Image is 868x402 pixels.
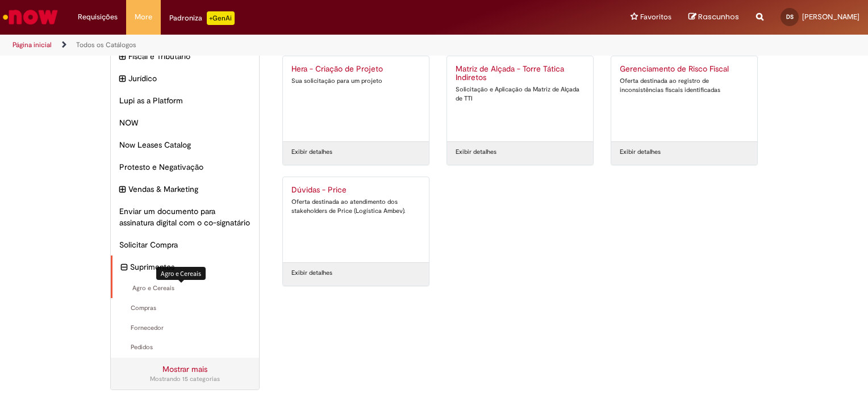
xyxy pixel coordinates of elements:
[786,13,794,20] span: DS
[111,111,259,134] div: NOW
[620,77,749,94] div: Oferta destinada ao registro de inconsistências fiscais identificadas
[119,51,126,63] i: expandir categoria Fiscal e Tributário
[156,267,206,280] div: Agro e Cereais
[207,11,235,25] p: +GenAi
[640,11,671,23] span: Favoritos
[291,65,420,74] h2: Hera - Criação de Projeto
[620,65,749,74] h2: Gerenciamento de Risco Fiscal
[291,269,332,278] a: Exibir detalhes
[111,278,259,299] div: Agro e Cereais
[111,156,259,178] div: Protesto e Negativação
[119,304,251,313] span: Compras
[119,375,251,384] div: Mostrando 15 categorias
[78,11,118,23] span: Requisições
[119,73,126,85] i: expandir categoria Jurídico
[111,278,259,358] ul: Suprimentos subcategorias
[111,133,259,156] div: Now Leases Catalog
[456,148,496,157] a: Exibir detalhes
[9,35,570,56] ul: Trilhas de página
[291,186,420,195] h2: Dúvidas - Price
[111,178,259,200] div: expandir categoria Vendas & Marketing Vendas & Marketing
[12,40,52,49] a: Página inicial
[456,85,585,103] div: Solicitação e Aplicação da Matriz de Alçada de TTI
[688,12,739,23] a: Rascunhos
[119,161,251,173] span: Protesto e Negativação
[119,343,251,352] span: Pedidos
[111,89,259,112] div: Lupi as a Platform
[456,65,585,83] h2: Matriz de Alçada - Torre Tática Indiretos
[111,67,259,90] div: expandir categoria Jurídico Jurídico
[447,56,593,141] a: Matriz de Alçada - Torre Tática Indiretos Solicitação e Aplicação da Matriz de Alçada de TTI
[111,337,259,358] div: Pedidos
[76,40,136,49] a: Todos os Catálogos
[111,233,259,256] div: Solicitar Compra
[135,11,152,23] span: More
[128,183,251,195] span: Vendas & Marketing
[283,56,429,141] a: Hera - Criação de Projeto Sua solicitação para um projeto
[111,256,259,278] div: recolher categoria Suprimentos Suprimentos
[111,45,259,68] div: expandir categoria Fiscal e Tributário Fiscal e Tributário
[119,95,251,106] span: Lupi as a Platform
[119,183,126,196] i: expandir categoria Vendas & Marketing
[291,148,332,157] a: Exibir detalhes
[1,6,60,28] img: ServiceNow
[111,318,259,338] div: Fornecedor
[111,298,259,319] div: Compras
[283,177,429,262] a: Dúvidas - Price Oferta destinada ao atendimento dos stakeholders de Price (Logística Ambev).
[130,261,251,273] span: Suprimentos
[111,200,259,234] div: Enviar um documento para assinatura digital com o co-signatário
[119,239,251,250] span: Solicitar Compra
[162,364,207,374] a: Mostrar mais
[119,139,251,150] span: Now Leases Catalog
[119,324,251,333] span: Fornecedor
[291,198,420,215] div: Oferta destinada ao atendimento dos stakeholders de Price (Logística Ambev).
[128,73,251,84] span: Jurídico
[119,117,251,128] span: NOW
[291,77,420,86] div: Sua solicitação para um projeto
[802,12,859,22] span: [PERSON_NAME]
[121,284,251,293] span: Agro e Cereais
[620,148,661,157] a: Exibir detalhes
[119,206,251,228] span: Enviar um documento para assinatura digital com o co-signatário
[121,261,127,274] i: recolher categoria Suprimentos
[611,56,757,141] a: Gerenciamento de Risco Fiscal Oferta destinada ao registro de inconsistências fiscais identificadas
[128,51,251,62] span: Fiscal e Tributário
[169,11,235,25] div: Padroniza
[698,11,739,22] span: Rascunhos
